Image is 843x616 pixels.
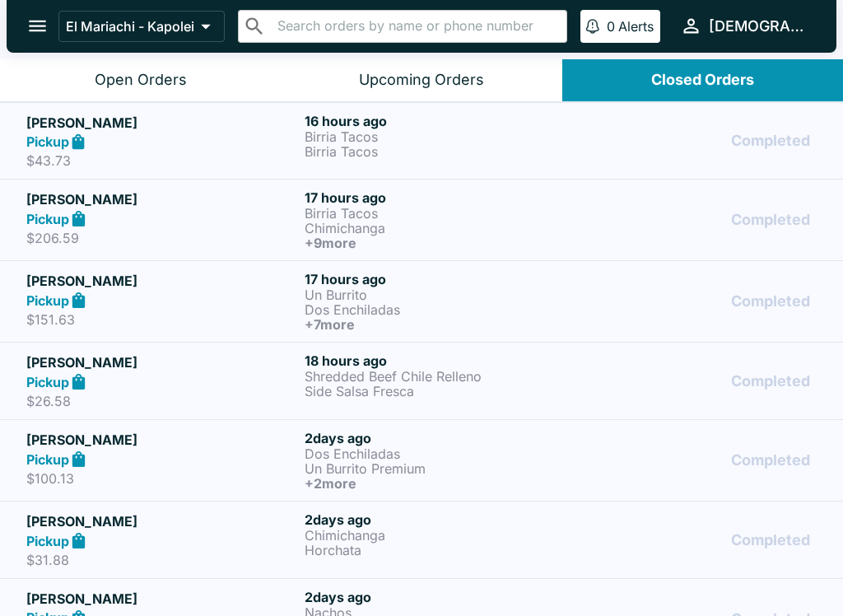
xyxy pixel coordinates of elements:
[58,11,225,42] button: El Mariachi - Kapolei
[673,8,817,44] button: [DEMOGRAPHIC_DATA]
[305,352,576,369] h6: 18 hours ago
[26,113,298,133] h5: [PERSON_NAME]
[26,552,298,568] p: $31.88
[26,230,298,246] p: $206.59
[305,236,576,250] h6: + 9 more
[66,18,194,35] p: El Mariachi - Kapolei
[272,15,560,38] input: Search orders by name or phone number
[26,511,298,531] h5: [PERSON_NAME]
[26,292,69,309] strong: Pickup
[305,206,576,221] p: Birria Tacos
[305,113,576,129] h6: 16 hours ago
[26,189,298,209] h5: [PERSON_NAME]
[305,528,576,543] p: Chimichanga
[305,271,576,287] h6: 17 hours ago
[26,352,298,372] h5: [PERSON_NAME]
[26,470,298,487] p: $100.13
[618,18,654,35] p: Alerts
[16,5,58,47] button: open drawer
[26,311,298,328] p: $151.63
[359,71,484,90] div: Upcoming Orders
[26,211,69,227] strong: Pickup
[305,317,576,332] h6: + 7 more
[305,189,576,206] h6: 17 hours ago
[26,271,298,291] h5: [PERSON_NAME]
[26,152,298,169] p: $43.73
[305,287,576,302] p: Un Burrito
[305,511,371,528] span: 2 days ago
[651,71,754,90] div: Closed Orders
[305,543,576,558] p: Horchata
[305,302,576,317] p: Dos Enchiladas
[305,144,576,159] p: Birria Tacos
[26,533,69,549] strong: Pickup
[305,129,576,144] p: Birria Tacos
[95,71,187,90] div: Open Orders
[305,461,576,476] p: Un Burrito Premium
[305,369,576,384] p: Shredded Beef Chile Relleno
[305,384,576,399] p: Side Salsa Fresca
[305,476,576,491] h6: + 2 more
[305,589,371,605] span: 2 days ago
[26,430,298,450] h5: [PERSON_NAME]
[607,18,615,35] p: 0
[709,16,810,36] div: [DEMOGRAPHIC_DATA]
[26,393,298,409] p: $26.58
[26,374,69,390] strong: Pickup
[26,589,298,609] h5: [PERSON_NAME]
[305,221,576,236] p: Chimichanga
[305,446,576,461] p: Dos Enchiladas
[305,430,371,446] span: 2 days ago
[26,133,69,150] strong: Pickup
[26,451,69,468] strong: Pickup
